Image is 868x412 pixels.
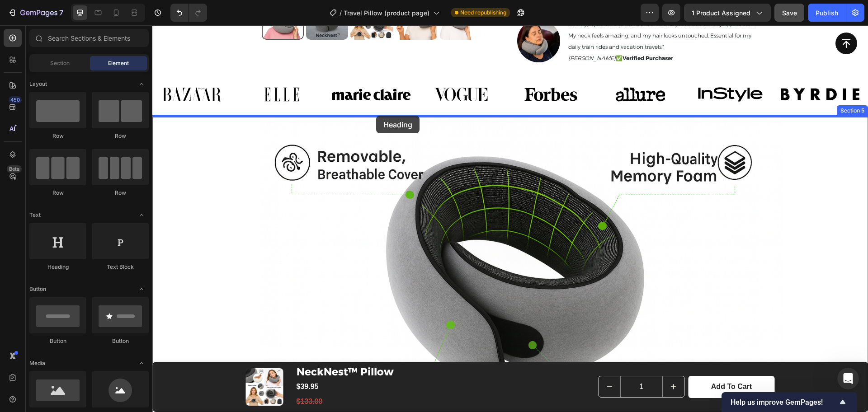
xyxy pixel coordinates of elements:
div: Suggest features or report bugs here. [19,229,162,238]
span: Home [35,304,55,311]
div: Beta [7,165,22,173]
span: / [340,8,342,18]
div: Watch Youtube tutorials [19,169,151,179]
div: Row [29,189,86,197]
span: Button [29,285,46,293]
span: Layout [29,80,47,88]
p: How can we help? [18,80,163,95]
img: Profile image for Brad [106,14,124,33]
button: Publish [808,4,846,22]
span: Toggle open [134,208,149,222]
img: Profile image for Jamie [123,14,141,33]
span: Media [29,359,45,367]
span: Save [782,9,797,17]
span: 1 product assigned [692,8,750,18]
img: Profile image for Liam [89,14,107,33]
a: Watch Youtube tutorials [13,166,168,183]
a: ❓Visit Help center [13,149,168,166]
span: Need republishing [460,9,506,17]
div: Join community [19,186,151,196]
button: Show survey - Help us improve GemPages! [731,397,848,407]
div: Send us a message [19,114,151,123]
button: 1 product assigned [684,4,771,22]
span: Section [50,59,70,67]
button: Save [774,4,804,22]
span: Toggle open [134,356,149,370]
div: Heading [29,263,86,271]
div: Row [29,132,86,140]
span: Travel Pillow (product page) [344,8,429,18]
iframe: Design area [152,25,868,412]
a: Join community [13,183,168,199]
button: 7 [4,4,67,22]
img: logo [18,19,71,29]
span: Help us improve GemPages! [731,398,837,407]
iframe: Intercom live chat [837,368,859,389]
h2: 💡 Share your ideas [19,215,162,225]
span: Toggle open [134,77,149,91]
button: Messages [90,282,181,318]
div: Publish [816,8,838,18]
div: Button [29,337,86,345]
p: 7 [59,7,63,18]
p: Hi there, [18,64,163,80]
button: Send Feedback [19,242,162,260]
div: ❓Visit Help center [19,153,151,162]
span: Element [108,59,129,67]
span: Text [29,211,41,219]
div: We typically reply in under 30 minutes [19,123,151,133]
span: Toggle open [134,282,149,296]
div: Button [92,337,149,345]
div: Send us a messageWe typically reply in under 30 minutes [9,106,172,140]
input: Search Sections & Elements [29,29,149,47]
div: Undo/Redo [170,4,207,22]
div: Row [92,132,149,140]
div: Text Block [92,263,149,271]
span: Messages [120,304,151,311]
div: 450 [9,96,22,103]
div: Row [92,189,149,197]
div: Close [156,14,172,31]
